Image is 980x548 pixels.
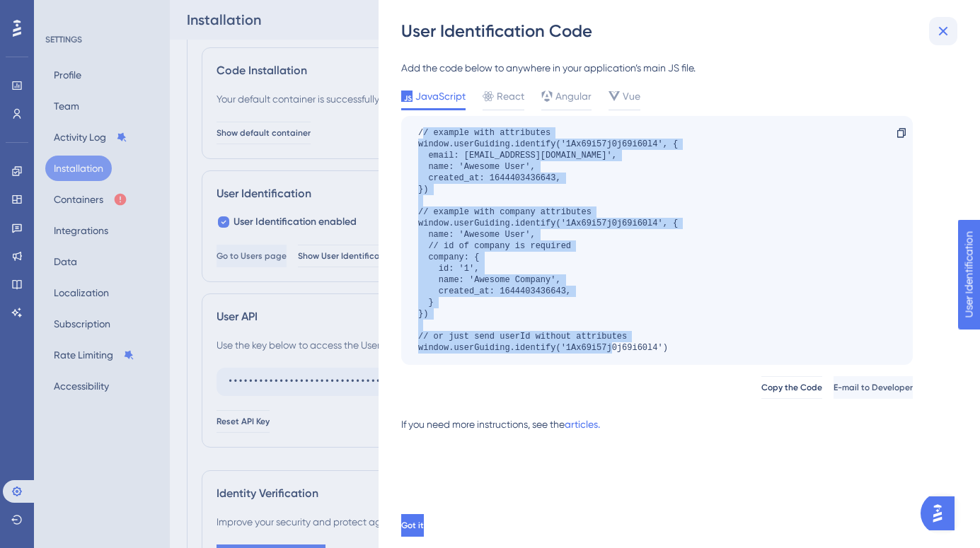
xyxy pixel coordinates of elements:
span: Got it [401,520,424,531]
span: Vue [623,88,640,105]
span: Copy the Code [761,382,822,393]
span: User Identification [11,4,98,21]
button: Copy the Code [761,376,822,399]
div: Add the code below to anywhere in your application’s main JS file. [401,59,913,76]
iframe: UserGuiding AI Assistant Launcher [921,492,963,535]
span: JavaScript [415,88,466,105]
button: Got it [401,514,424,537]
div: User Identification Code [401,20,960,42]
a: articles. [565,416,600,444]
div: If you need more instructions, see the [401,416,565,433]
button: E-mail to Developer [834,376,913,399]
span: E-mail to Developer [834,382,913,393]
span: Angular [555,88,592,105]
div: // example with attributes window.userGuiding.identify('1Ax69i57j0j69i60l4', { email: [EMAIL_ADDR... [418,127,678,354]
span: React [497,88,524,105]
